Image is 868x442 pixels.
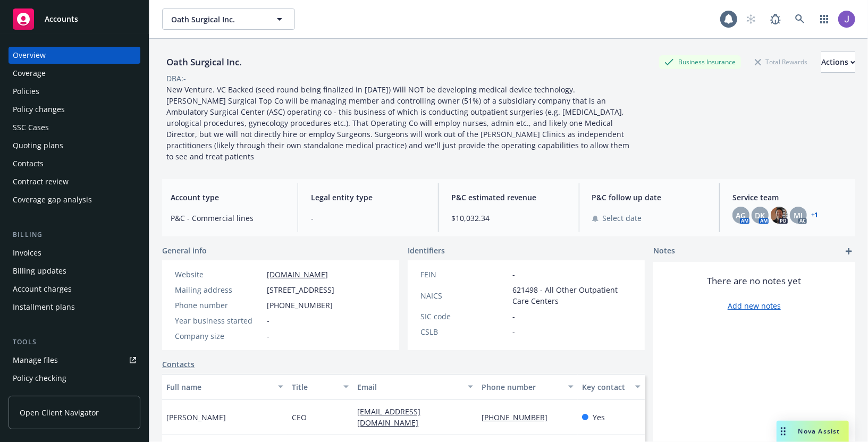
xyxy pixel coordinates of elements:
span: Yes [593,412,605,423]
a: add [842,245,855,258]
span: General info [162,245,207,256]
a: Report a Bug [765,8,786,30]
div: DBA: - [166,73,186,84]
a: Contacts [9,155,140,172]
span: Legal entity type [311,192,425,203]
span: [STREET_ADDRESS] [267,284,334,295]
button: Oath Surgical Inc. [162,8,295,30]
div: Title [292,381,337,393]
span: - [512,269,515,280]
span: P&C follow up date [592,192,706,203]
span: Nova Assist [798,427,840,436]
button: Phone number [477,374,578,399]
a: Coverage gap analysis [9,191,140,208]
div: Billing [9,229,140,240]
div: Invoices [13,244,41,261]
span: Open Client Navigator [20,407,99,418]
div: Website [175,269,263,280]
div: Contract review [13,173,69,190]
div: Contacts [13,155,44,172]
span: MJ [794,210,803,221]
div: Full name [166,381,272,393]
div: Key contact [582,381,629,393]
span: Account type [171,192,285,203]
span: Select date [603,212,642,224]
button: Nova Assist [777,421,849,442]
a: Billing updates [9,262,140,279]
span: [PHONE_NUMBER] [267,300,333,311]
div: Mailing address [175,284,263,295]
span: AG [736,210,746,221]
a: Contract review [9,173,140,190]
a: Invoices [9,244,140,261]
span: Identifiers [408,245,445,256]
span: Accounts [45,15,78,23]
div: Coverage [13,65,46,82]
a: Installment plans [9,299,140,316]
button: Email [353,374,477,399]
a: [DOMAIN_NAME] [267,269,328,279]
a: Switch app [814,8,835,30]
div: Company size [175,330,263,342]
span: [PERSON_NAME] [166,412,226,423]
div: Actions [821,52,855,72]
span: There are no notes yet [707,275,802,287]
div: Drag to move [777,421,790,442]
a: Policies [9,83,140,100]
a: Overview [9,47,140,64]
a: Start snowing [740,8,762,30]
span: DK [755,210,765,221]
div: NAICS [420,290,508,301]
div: Overview [13,47,46,64]
div: Policy checking [13,370,66,387]
img: photo [771,207,788,224]
div: Coverage gap analysis [13,191,92,208]
span: 621498 - All Other Outpatient Care Centers [512,284,632,307]
span: - [512,311,515,322]
div: Policy changes [13,101,65,118]
span: Notes [653,245,675,258]
div: Tools [9,337,140,347]
span: - [512,326,515,337]
span: P&C - Commercial lines [171,212,285,224]
a: Add new notes [728,300,781,311]
span: - [267,315,269,326]
div: Billing updates [13,262,66,279]
div: Total Rewards [749,55,813,69]
img: photo [838,11,855,28]
div: Policies [13,83,39,100]
div: Quoting plans [13,137,63,154]
a: Accounts [9,4,140,34]
span: $10,032.34 [451,212,566,224]
div: Manage files [13,352,58,369]
a: Account charges [9,280,140,297]
span: - [267,330,269,342]
div: Phone number [482,381,562,393]
a: Manage files [9,352,140,369]
a: Quoting plans [9,137,140,154]
div: Business Insurance [659,55,741,69]
div: SIC code [420,311,508,322]
div: SSC Cases [13,119,49,136]
button: Actions [821,52,855,73]
span: - [311,212,425,224]
div: Phone number [175,300,263,311]
a: [PHONE_NUMBER] [482,412,556,422]
span: P&C estimated revenue [451,192,566,203]
a: Coverage [9,65,140,82]
a: Contacts [162,359,195,370]
span: Service team [732,192,847,203]
a: Search [789,8,811,30]
button: Title [288,374,353,399]
a: +1 [811,212,819,218]
a: SSC Cases [9,119,140,136]
div: FEIN [420,269,508,280]
a: Policy checking [9,370,140,387]
button: Full name [162,374,288,399]
div: Email [357,381,461,393]
div: CSLB [420,326,508,337]
div: Oath Surgical Inc. [162,55,246,69]
div: Installment plans [13,299,75,316]
span: New Venture. VC Backed (seed round being finalized in [DATE]) Will NOT be developing medical devi... [166,84,631,161]
a: [EMAIL_ADDRESS][DOMAIN_NAME] [357,406,427,428]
